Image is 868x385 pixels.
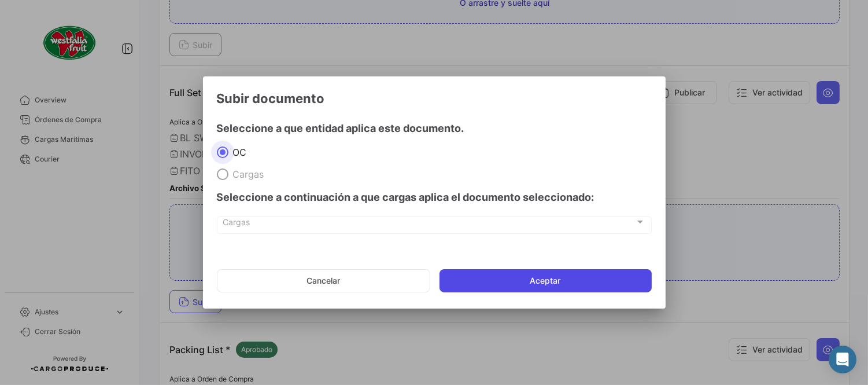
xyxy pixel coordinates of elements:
h4: Seleccione a continuación a que cargas aplica el documento seleccionado: [217,189,652,206]
span: Cargas [223,219,635,229]
div: Abrir Intercom Messenger [829,346,856,373]
h4: Seleccione a que entidad aplica este documento. [217,120,652,137]
h3: Subir documento [217,90,652,107]
span: OC [228,146,247,158]
button: Aceptar [439,269,652,292]
span: Cargas [228,168,264,180]
button: Cancelar [217,269,430,292]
